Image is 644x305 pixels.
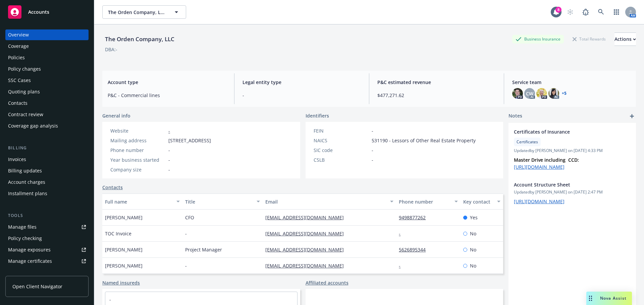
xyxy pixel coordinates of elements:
a: +5 [562,91,567,95]
span: [PERSON_NAME] [105,262,143,269]
a: Policy changes [5,64,89,74]
div: Company size [110,166,166,173]
button: Key contact [461,194,503,210]
a: [EMAIL_ADDRESS][DOMAIN_NAME] [265,230,349,237]
span: Updated by [PERSON_NAME] on [DATE] 4:33 PM [514,148,631,154]
div: DBA: - [105,46,117,53]
a: - [399,230,406,237]
a: - [168,128,170,134]
span: [PERSON_NAME] [105,214,143,221]
a: Invoices [5,154,89,165]
a: Contacts [102,184,123,191]
span: Identifiers [306,112,329,119]
div: Policy checking [8,233,42,244]
a: add [628,112,636,120]
div: Account Structure SheetUpdatedby [PERSON_NAME] on [DATE] 2:47 PM[URL][DOMAIN_NAME] [508,176,636,210]
span: No [470,230,476,237]
div: Account charges [8,177,45,187]
span: Nova Assist [600,295,627,301]
div: The Orden Company, LLC [102,35,177,44]
span: No [470,262,476,269]
div: Coverage gap analysis [8,121,58,131]
span: [STREET_ADDRESS] [168,137,211,144]
a: Coverage gap analysis [5,121,89,131]
a: [EMAIL_ADDRESS][DOMAIN_NAME] [265,246,349,253]
div: Installment plans [8,188,47,199]
a: Manage exposures [5,244,89,255]
a: [EMAIL_ADDRESS][DOMAIN_NAME] [265,214,349,221]
div: Full name [105,198,172,205]
a: Policy checking [5,233,89,244]
span: - [372,156,373,163]
button: Full name [102,194,182,210]
span: - [243,92,361,99]
span: Legal entity type [243,79,361,86]
span: - [168,166,170,173]
a: Switch app [610,5,623,19]
div: Policies [8,52,25,63]
strong: Master Drive including CCD: [514,157,579,163]
span: Account Structure Sheet [514,181,613,188]
div: Mailing address [110,137,166,144]
div: SSC Cases [8,75,31,86]
div: Website [110,127,166,134]
span: - [185,230,187,237]
div: Phone number [399,198,450,205]
span: CFO [185,214,194,221]
span: Accounts [28,9,49,15]
span: Account type [108,79,226,86]
a: Coverage [5,41,89,52]
a: Affiliated accounts [306,279,348,286]
img: photo [512,88,523,99]
div: Invoices [8,154,26,165]
span: - [372,127,373,134]
a: [URL][DOMAIN_NAME] [514,198,565,205]
span: - [168,156,170,163]
span: 531190 - Lessors of Other Real Estate Property [372,137,476,144]
div: Manage certificates [8,256,52,266]
span: Service team [512,79,631,86]
a: SSC Cases [5,75,89,86]
a: Contract review [5,109,89,120]
div: FEIN [314,127,369,134]
button: Title [182,194,263,210]
a: 9498877262 [399,214,431,221]
div: Policy changes [8,64,41,74]
a: Billing updates [5,165,89,176]
a: Manage files [5,222,89,232]
div: Contacts [8,98,28,108]
a: 5626895344 [399,246,431,253]
div: Actions [614,33,636,46]
span: The Orden Company, LLC [108,9,166,16]
span: Certificates [517,139,538,145]
div: Year business started [110,156,166,163]
span: TOC Invoice [105,230,131,237]
div: Coverage [8,41,29,52]
button: The Orden Company, LLC [102,5,186,19]
a: Named insureds [102,279,140,286]
a: Start snowing [563,5,577,19]
a: Manage claims [5,267,89,278]
a: Quoting plans [5,86,89,97]
div: Quoting plans [8,86,40,97]
a: [URL][DOMAIN_NAME] [514,164,565,170]
span: Certificates of Insurance [514,128,613,135]
span: Updated by [PERSON_NAME] on [DATE] 2:47 PM [514,189,631,195]
span: $477,271.62 [377,92,496,99]
a: Search [594,5,608,19]
div: Email [265,198,386,205]
button: Phone number [396,194,460,210]
div: Tools [5,212,89,219]
a: Account charges [5,177,89,187]
img: photo [536,88,547,99]
div: NAICS [314,137,369,144]
div: Contract review [8,109,43,120]
span: P&C - Commercial lines [108,92,226,99]
span: - [372,147,373,154]
div: Manage exposures [8,244,51,255]
div: Manage files [8,222,37,232]
span: Project Manager [185,246,222,253]
div: Certificates of InsuranceCertificatesUpdatedby [PERSON_NAME] on [DATE] 4:33 PMMaster Drive includ... [508,123,636,176]
span: CW [526,90,533,97]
